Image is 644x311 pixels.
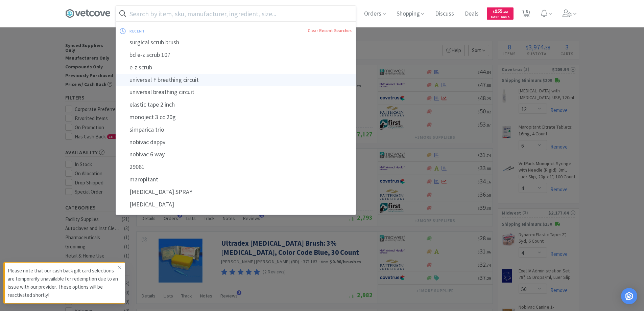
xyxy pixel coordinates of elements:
div: [MEDICAL_DATA] [116,198,356,211]
div: universal breathing circuit [116,86,356,98]
span: . 22 [503,9,508,14]
div: e-z scrub [116,61,356,74]
div: nobivac 6 way [116,148,356,161]
span: 955 [493,8,508,14]
span: Cash Back [491,15,509,20]
div: nobivac dappv [116,136,356,149]
div: bd e-z scrub 107 [116,49,356,61]
a: Deals [462,11,481,17]
div: recent [129,26,226,36]
div: universal F breathing circuit [116,74,356,86]
div: Open Intercom Messenger [621,288,637,304]
a: 8 [519,12,533,18]
div: 29081 [116,161,356,173]
p: Please note that our cash back gift card selections are temporarily unavailable for redemption du... [8,267,118,299]
div: simparica trio [116,124,356,136]
div: surgical scrub brush [116,36,356,49]
a: Clear Recent Searches [308,28,352,34]
div: elastic tape 2 inch [116,98,356,111]
a: Discuss [432,11,457,17]
a: $955.22Cash Back [487,4,514,23]
div: maropitant [116,173,356,186]
div: [MEDICAL_DATA] SPRAY [116,186,356,198]
span: $ [493,9,495,14]
div: monoject 3 cc 20g [116,111,356,124]
input: Search by item, sku, manufacturer, ingredient, size... [116,6,356,21]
